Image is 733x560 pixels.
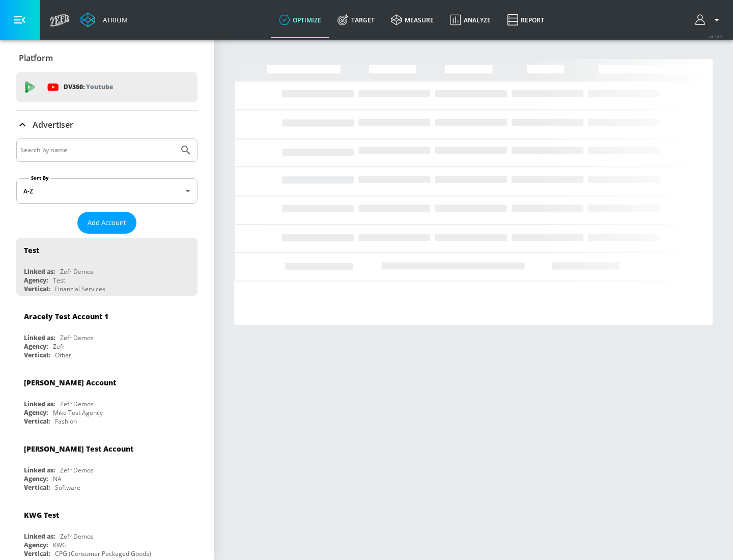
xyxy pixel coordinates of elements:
div: Agency: [24,408,48,417]
input: Search by name [20,144,175,157]
div: Zefr [53,342,65,351]
div: KWG [53,541,67,549]
div: TestLinked as:Zefr DemosAgency:TestVertical:Financial Services [16,238,198,296]
div: NA [53,474,62,483]
div: Agency: [24,276,48,285]
span: Add Account [88,217,126,229]
p: Platform [19,52,53,64]
div: Linked as: [24,333,55,342]
button: Add Account [77,212,136,234]
a: Analyze [442,2,499,38]
div: Vertical: [24,417,50,426]
p: Advertiser [33,119,73,130]
label: Sort By [29,175,51,181]
div: Linked as: [24,267,55,276]
div: Vertical: [24,483,50,492]
div: A-Z [16,178,198,204]
a: Atrium [80,12,128,27]
div: Platform [16,44,198,72]
a: measure [383,2,442,38]
div: Agency: [24,342,48,351]
div: Fashion [55,417,77,426]
div: Zefr Demos [60,267,94,276]
div: Mike Test Agency [53,408,103,417]
div: Test [53,276,65,285]
div: KWG Test [24,510,59,520]
a: Target [329,2,383,38]
div: DV360: Youtube [16,72,198,102]
div: Zefr Demos [60,333,94,342]
div: Vertical: [24,549,50,558]
p: DV360: [64,81,113,93]
div: [PERSON_NAME] AccountLinked as:Zefr DemosAgency:Mike Test AgencyVertical:Fashion [16,370,198,428]
a: Report [499,2,552,38]
div: Linked as: [24,466,55,474]
div: Linked as: [24,400,55,408]
div: Zefr Demos [60,400,94,408]
div: Software [55,483,80,492]
div: Test [24,245,39,255]
div: Atrium [99,15,128,24]
div: Aracely Test Account 1Linked as:Zefr DemosAgency:ZefrVertical:Other [16,304,198,362]
div: Agency: [24,474,48,483]
div: Zefr Demos [60,466,94,474]
div: Vertical: [24,285,50,293]
div: [PERSON_NAME] Test AccountLinked as:Zefr DemosAgency:NAVertical:Software [16,436,198,494]
div: Advertiser [16,110,198,139]
div: Agency: [24,541,48,549]
div: Vertical: [24,351,50,359]
div: Zefr Demos [60,532,94,541]
div: [PERSON_NAME] Account [24,378,116,387]
a: optimize [271,2,329,38]
div: CPG (Consumer Packaged Goods) [55,549,151,558]
div: [PERSON_NAME] Test Account [24,444,133,454]
div: Other [55,351,71,359]
div: Aracely Test Account 1 [24,312,108,321]
span: v 4.24.0 [709,34,723,39]
p: Youtube [86,81,113,92]
div: Linked as: [24,532,55,541]
div: Financial Services [55,285,105,293]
